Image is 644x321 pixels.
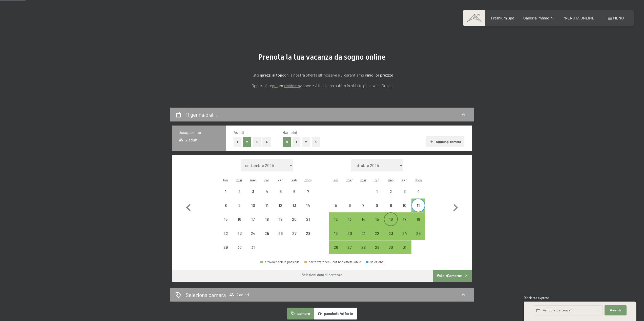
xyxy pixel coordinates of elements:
div: 1 [219,189,232,202]
div: Mon Dec 29 2025 [219,240,233,254]
div: Tue Jan 06 2026 [343,199,357,212]
div: 8 [219,203,232,216]
div: Mon Jan 05 2026 [329,199,343,212]
div: 29 [371,245,383,258]
a: quì [272,83,278,88]
div: 12 [329,217,342,230]
a: Premium Spa [491,15,514,20]
div: 29 [219,245,232,258]
div: partenza/check-out possibile [343,212,357,226]
button: 2 [243,137,251,147]
div: partenza/check-out non effettuabile [287,185,301,198]
div: 31 [398,245,411,258]
div: partenza/check-out non effettuabile [233,240,246,254]
div: partenza/check-out possibile [357,240,370,254]
div: 10 [247,203,259,216]
div: 17 [398,217,411,230]
div: Tue Dec 30 2025 [233,240,246,254]
div: partenza/check-out non effettuabile [233,212,246,226]
div: partenza/check-out non effettuabile [246,226,260,240]
div: 22 [371,231,383,244]
div: 10 [398,203,411,216]
div: Sun Dec 07 2025 [301,185,315,198]
div: 15 [219,217,232,230]
div: partenza/check-out possibile [398,240,411,254]
abbr: sabato [292,178,297,182]
div: Wed Dec 24 2025 [246,226,260,240]
button: 4 [262,137,271,147]
div: Tue Jan 20 2026 [343,226,357,240]
div: 24 [398,231,411,244]
span: Adulti [234,130,244,135]
div: Tue Dec 16 2025 [233,212,246,226]
div: Mon Dec 15 2025 [219,212,233,226]
div: partenza/check-out possibile [411,199,425,212]
div: Sun Jan 18 2026 [411,212,425,226]
div: Fri Jan 16 2026 [384,212,398,226]
div: partenza/check-out non effettuabile [246,185,260,198]
div: partenza/check-out non effettuabile [219,185,233,198]
div: 7 [302,189,314,202]
div: Thu Dec 18 2025 [260,212,274,226]
span: Bambini [283,130,297,135]
div: Wed Jan 28 2026 [357,240,370,254]
div: partenza/check-out non effettuabile [246,212,260,226]
div: partenza/check-out non effettuabile [398,199,411,212]
div: 28 [302,231,314,244]
div: partenza/check-out possibile [398,226,411,240]
div: Tue Dec 09 2025 [233,199,246,212]
div: Sat Dec 27 2025 [287,226,301,240]
div: partenza/check-out non effettuabile [287,212,301,226]
div: 28 [357,245,370,258]
div: 11 [261,203,273,216]
div: Sun Dec 21 2025 [301,212,315,226]
div: 26 [274,231,287,244]
div: Sun Jan 25 2026 [411,226,425,240]
div: partenza/check-out non effettuabile [233,185,246,198]
div: partenza/check-out non effettuabile [287,199,301,212]
div: partenza/check-out possibile [398,212,411,226]
strong: prezzi al top [261,72,282,77]
div: 9 [233,203,246,216]
div: partenza/check-out non effettuabile [398,185,411,198]
div: 5 [274,189,287,202]
div: partenza/check-out non effettuabile [301,185,315,198]
div: Fri Dec 12 2025 [274,199,287,212]
div: Thu Jan 29 2026 [370,240,384,254]
div: Wed Dec 31 2025 [246,240,260,254]
div: Selezioni data di partenza [302,273,342,278]
div: partenza/check-out non effettuabile [370,185,384,198]
div: 31 [247,245,259,258]
div: 25 [261,231,273,244]
abbr: domenica [305,178,312,182]
abbr: sabato [402,178,407,182]
div: Sat Jan 31 2026 [398,240,411,254]
div: 30 [233,245,246,258]
div: partenza/check-out non effettuabile [274,212,287,226]
div: partenza/check-out possibile [357,226,370,240]
div: 22 [219,231,232,244]
div: Sun Dec 28 2025 [301,226,315,240]
div: Wed Jan 07 2026 [357,199,370,212]
div: 16 [384,217,397,230]
div: 4 [261,189,273,202]
div: partenza/check-out non effettuabile [343,199,357,212]
span: Galleria immagini [523,15,554,20]
div: 11 [412,203,425,216]
div: Sun Dec 14 2025 [301,199,315,212]
div: 17 [247,217,259,230]
div: 6 [288,189,301,202]
div: 27 [288,231,301,244]
div: 26 [329,245,342,258]
abbr: giovedì [375,178,380,182]
div: partenza/check-out non effettuabile [260,185,274,198]
div: partenza/check-out non effettuabile [219,199,233,212]
div: Sat Jan 03 2026 [398,185,411,198]
div: arrivo/check-in possibile [260,260,300,264]
button: 3 [253,137,261,147]
div: partenza/check-out non effettuabile [219,240,233,254]
abbr: domenica [415,178,422,182]
div: Mon Dec 22 2025 [219,226,233,240]
div: Sat Jan 10 2026 [398,199,411,212]
span: Richiesta express [524,296,549,300]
